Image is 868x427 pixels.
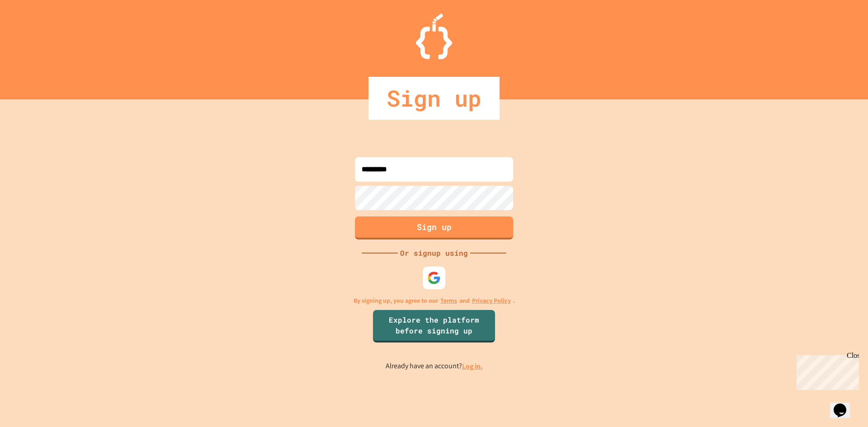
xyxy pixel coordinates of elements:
button: Sign up [355,216,513,239]
div: Sign up [368,77,500,120]
img: Logo.svg [416,14,452,59]
img: google-icon.svg [427,271,441,285]
a: Terms [440,296,457,305]
a: Privacy Policy [472,296,511,305]
p: By signing up, you agree to our and . [354,296,515,305]
a: Explore the platform before signing up [373,310,495,343]
iframe: chat widget [793,352,859,390]
div: Or signup using [398,248,470,258]
div: Chat with us now!Close [4,4,62,57]
a: Log in. [462,361,483,371]
p: Already have an account? [386,361,483,372]
iframe: chat widget [830,391,859,418]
